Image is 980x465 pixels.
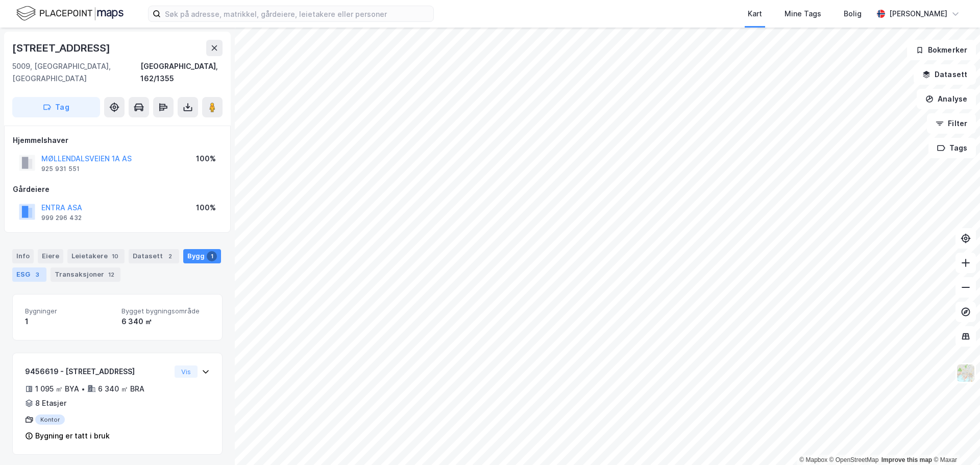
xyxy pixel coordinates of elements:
span: Bygget bygningsområde [121,307,210,315]
button: Bokmerker [907,40,976,60]
div: [GEOGRAPHIC_DATA], 162/1355 [140,60,223,85]
div: 1 [207,251,217,261]
div: 8 Etasjer [35,397,66,409]
div: Kart [748,8,762,20]
div: 100% [196,153,216,165]
div: 6 340 ㎡ [121,315,210,328]
div: Bygg [183,249,221,263]
span: Bygninger [25,307,113,315]
div: 999 296 432 [41,214,82,222]
div: 1 [25,315,113,328]
div: 6 340 ㎡ BRA [98,383,144,395]
div: Eiere [38,249,63,263]
div: Datasett [129,249,179,263]
div: [STREET_ADDRESS] [12,40,112,56]
div: 100% [196,202,216,214]
div: 1 095 ㎡ BYA [35,383,79,395]
div: 2 [165,251,175,261]
div: 925 931 551 [41,165,80,173]
div: 12 [106,270,116,280]
button: Tags [928,138,976,158]
button: Vis [175,365,198,378]
img: Z [956,363,975,383]
div: [PERSON_NAME] [889,8,947,20]
div: Info [12,249,34,263]
div: Bygning er tatt i bruk [35,430,110,442]
div: Bolig [844,8,862,20]
button: Datasett [914,64,976,85]
div: • [81,385,85,393]
div: 5009, [GEOGRAPHIC_DATA], [GEOGRAPHIC_DATA] [12,60,140,85]
div: Transaksjoner [51,267,120,282]
div: Gårdeiere [13,183,222,195]
div: Mine Tags [785,8,821,20]
div: ESG [12,267,46,282]
a: Improve this map [881,456,932,463]
a: OpenStreetMap [829,456,879,463]
div: 9456619 - [STREET_ADDRESS] [25,365,170,378]
iframe: Chat Widget [929,416,980,465]
input: Søk på adresse, matrikkel, gårdeiere, leietakere eller personer [161,6,433,21]
div: 3 [32,270,42,280]
div: 10 [110,251,120,261]
button: Tag [12,97,100,117]
div: Hjemmelshaver [13,134,222,146]
div: Leietakere [67,249,125,263]
button: Filter [927,113,976,134]
button: Analyse [917,89,976,109]
div: Kontrollprogram for chat [929,416,980,465]
img: logo.f888ab2527a4732fd821a326f86c7f29.svg [16,5,124,22]
a: Mapbox [799,456,827,463]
